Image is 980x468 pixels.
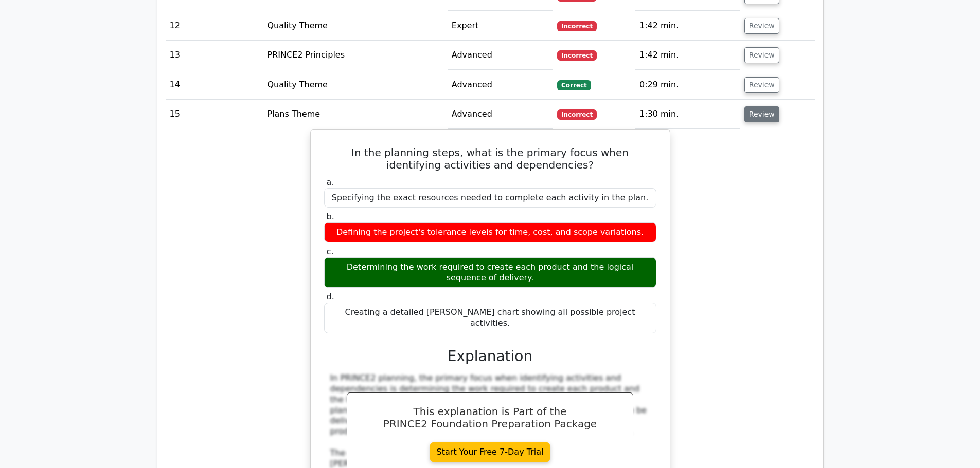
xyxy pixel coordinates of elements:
h3: Explanation [330,348,650,365]
td: 1:42 min. [635,41,740,70]
span: Incorrect [557,109,597,120]
span: a. [327,177,334,187]
td: PRINCE2 Principles [263,41,447,70]
span: Incorrect [557,21,597,31]
button: Review [744,77,779,93]
span: Incorrect [557,50,597,61]
td: 0:29 min. [635,70,740,100]
div: Specifying the exact resources needed to complete each activity in the plan. [324,188,656,208]
td: 1:42 min. [635,11,740,41]
td: Quality Theme [263,70,447,100]
td: 1:30 min. [635,100,740,129]
td: Expert [448,11,553,41]
div: Defining the project's tolerance levels for time, cost, and scope variations. [324,222,656,242]
div: Determining the work required to create each product and the logical sequence of delivery. [324,257,656,288]
td: 12 [166,11,263,41]
td: 13 [166,41,263,70]
td: Advanced [448,100,553,129]
div: Creating a detailed [PERSON_NAME] chart showing all possible project activities. [324,303,656,333]
td: Quality Theme [263,11,447,41]
button: Review [744,47,779,63]
td: Plans Theme [263,100,447,129]
span: c. [327,247,334,256]
span: b. [327,212,334,221]
td: 14 [166,70,263,100]
td: Advanced [448,41,553,70]
td: Advanced [448,70,553,100]
td: 15 [166,100,263,129]
span: Correct [557,80,591,90]
button: Review [744,18,779,34]
button: Review [744,106,779,122]
h5: In the planning steps, what is the primary focus when identifying activities and dependencies? [323,146,657,171]
span: d. [327,292,334,302]
a: Start Your Free 7-Day Trial [430,442,550,462]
